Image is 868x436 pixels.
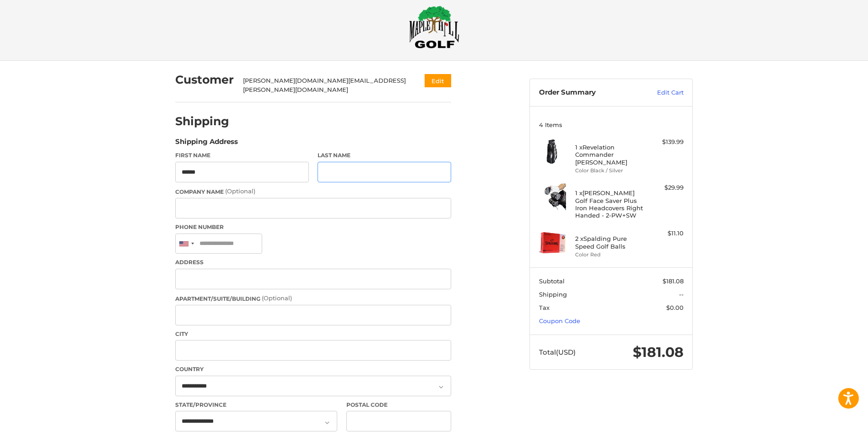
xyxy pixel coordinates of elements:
label: Phone Number [175,223,451,231]
iframe: Google Customer Reviews [793,411,868,436]
label: Apartment/Suite/Building [175,294,451,303]
span: Subtotal [539,277,565,285]
h4: 1 x Revelation Commander [PERSON_NAME] [575,144,645,166]
div: $139.99 [647,138,684,147]
label: City [175,330,451,338]
label: Country [175,365,451,373]
h3: 4 Items [539,121,684,128]
h2: Customer [175,73,234,87]
div: $11.10 [647,229,684,238]
small: (Optional) [262,294,292,302]
span: $181.08 [633,344,684,361]
span: Total (USD) [539,348,576,356]
div: $29.99 [647,183,684,192]
span: -- [679,291,684,298]
label: Company Name [175,187,451,196]
li: Color Red [575,251,645,259]
small: (Optional) [225,187,255,195]
h3: Order Summary [539,88,637,97]
label: First Name [175,151,309,160]
span: $181.08 [663,277,684,285]
h4: 2 x Spalding Pure Speed Golf Balls [575,235,645,250]
button: Edit [425,74,451,87]
label: Postal Code [346,401,452,409]
div: [PERSON_NAME][DOMAIN_NAME][EMAIL_ADDRESS][PERSON_NAME][DOMAIN_NAME] [243,76,407,94]
span: Tax [539,304,550,311]
label: State/Province [175,401,337,409]
a: Coupon Code [539,317,580,324]
h2: Shipping [175,114,229,128]
h4: 1 x [PERSON_NAME] Golf Face Saver Plus Iron Headcovers Right Handed - 2-PW+SW [575,189,645,219]
a: Edit Cart [637,88,684,97]
legend: Shipping Address [175,137,238,151]
li: Color Black / Silver [575,167,645,175]
label: Address [175,258,451,266]
div: United States: +1 [176,234,197,254]
label: Last Name [318,151,451,160]
span: Shipping [539,291,567,298]
img: Maple Hill Golf [409,5,459,48]
span: $0.00 [666,304,684,311]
